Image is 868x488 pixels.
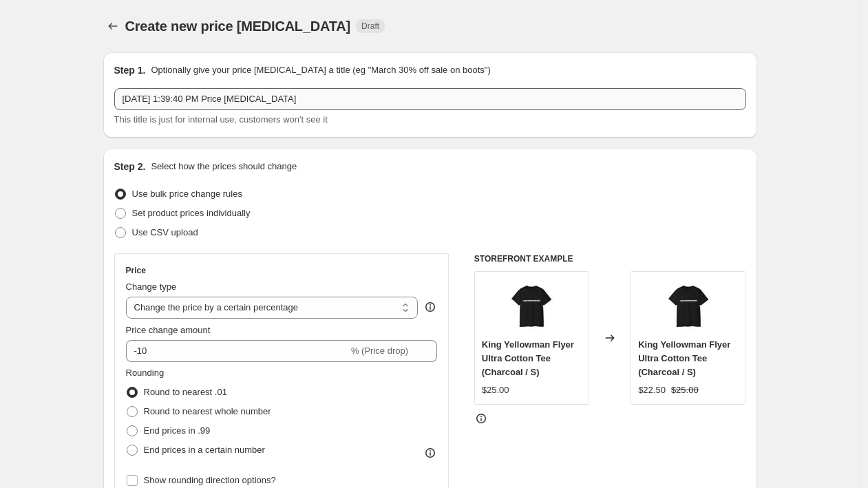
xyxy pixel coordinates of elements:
[132,189,242,199] span: Use bulk price change rules
[638,383,666,397] div: $22.50
[151,63,490,77] p: Optionally give your price [MEDICAL_DATA] a title (eg "March 30% off sale on boots")
[126,368,165,378] span: Rounding
[114,88,746,110] input: 30% off holiday sale
[103,17,123,36] button: Price change jobs
[151,160,297,173] p: Select how the prices should change
[482,383,509,397] div: $25.00
[126,282,177,292] span: Change type
[126,340,348,362] input: -15
[144,475,276,485] span: Show rounding direction options?
[144,406,271,416] span: Round to nearest whole number
[661,279,716,334] img: 6271479664139477511_2048_80x.jpg
[144,425,211,436] span: End prices in .99
[504,279,559,334] img: 6271479664139477511_2048_80x.jpg
[132,227,198,237] span: Use CSV upload
[114,160,146,173] h2: Step 2.
[132,208,251,218] span: Set product prices individually
[351,346,408,356] span: % (Price drop)
[114,63,146,77] h2: Step 1.
[126,325,211,335] span: Price change amount
[474,253,746,264] h6: STOREFRONT EXAMPLE
[114,114,328,125] span: This title is just for internal use, customers won't see it
[671,383,699,397] strike: $25.00
[144,445,265,455] span: End prices in a certain number
[126,265,146,276] h3: Price
[482,339,574,377] span: King Yellowman Flyer Ultra Cotton Tee (Charcoal / S)
[361,21,379,32] span: Draft
[144,387,227,397] span: Round to nearest .01
[423,300,437,314] div: help
[638,339,730,377] span: King Yellowman Flyer Ultra Cotton Tee (Charcoal / S)
[125,19,351,34] span: Create new price [MEDICAL_DATA]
